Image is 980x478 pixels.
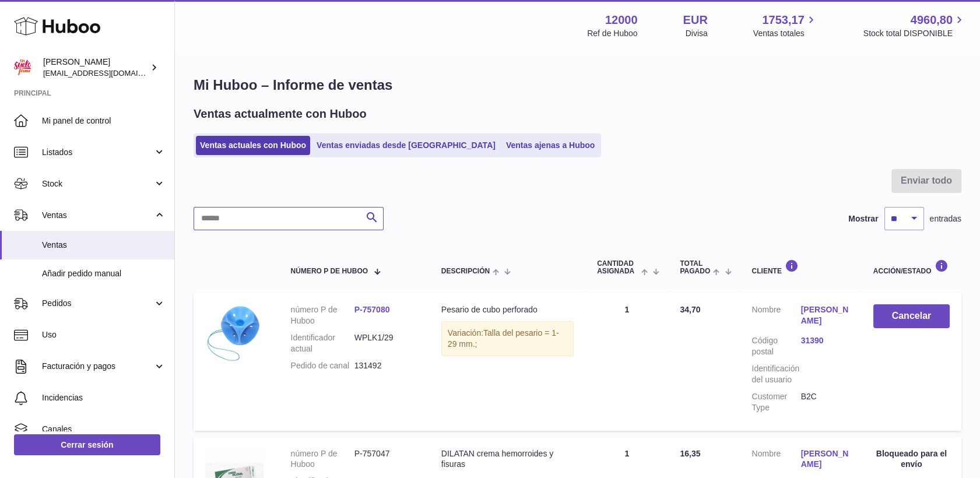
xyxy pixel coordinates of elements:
[930,213,961,224] span: entradas
[752,259,850,275] div: Cliente
[42,240,166,251] span: Ventas
[587,28,637,39] div: Ref de Huboo
[585,293,668,430] td: 1
[291,268,368,275] span: número P de Huboo
[42,115,166,126] span: Mi panel de control
[863,12,966,39] a: 4960,80 Stock total DISPONIBLE
[801,335,850,346] a: 31390
[194,106,367,122] h2: Ventas actualmente con Huboo
[42,178,153,189] span: Stock
[502,136,599,155] a: Ventas ajenas a Huboo
[801,391,850,413] dd: B2C
[194,76,961,94] h1: Mi Huboo – Informe de ventas
[848,213,878,224] label: Mostrar
[752,304,801,329] dt: Nombre
[873,448,950,470] div: Bloqueado para el envío
[14,59,31,76] img: mar@ensuelofirme.com
[42,210,153,221] span: Ventas
[605,12,638,28] strong: 12000
[42,268,166,279] span: Añadir pedido manual
[801,448,850,470] a: [PERSON_NAME]
[42,424,166,435] span: Canales
[753,28,818,39] span: Ventas totales
[752,391,801,413] dt: Customer Type
[752,335,801,357] dt: Código postal
[42,361,153,372] span: Facturación y pagos
[680,449,700,458] span: 16,35
[683,12,708,28] strong: EUR
[441,448,574,470] div: DILATAN crema hemorroides y fisuras
[873,304,950,328] button: Cancelar
[291,360,354,371] dt: Pedido de canal
[14,434,160,455] a: Cerrar sesión
[680,305,700,314] span: 34,70
[762,12,804,28] span: 1753,17
[43,57,148,79] div: [PERSON_NAME]
[752,363,801,385] dt: Identificación del usuario
[911,12,953,28] span: 4960,80
[441,321,574,356] div: Variación:
[354,360,418,371] dd: 131492
[196,136,310,155] a: Ventas actuales con Huboo
[42,329,166,340] span: Uso
[354,332,418,354] dd: WPLK1/29
[597,260,638,275] span: Cantidad ASIGNADA
[43,68,171,78] span: [EMAIL_ADDRESS][DOMAIN_NAME]
[753,12,818,39] a: 1753,17 Ventas totales
[42,298,153,309] span: Pedidos
[873,259,950,275] div: Acción/Estado
[686,28,708,39] div: Divisa
[205,304,264,363] img: pesario-cubo-dr-arabin-perforado-con-boton.jpg
[752,448,801,473] dt: Nombre
[354,448,418,470] dd: P-757047
[680,260,710,275] span: Total pagado
[42,392,166,403] span: Incidencias
[291,332,354,354] dt: Identificador actual
[801,304,850,326] a: [PERSON_NAME]
[354,305,390,314] a: P-757080
[291,304,354,326] dt: número P de Huboo
[42,147,153,158] span: Listados
[448,328,559,349] span: Talla del pesario = 1-29 mm.;
[441,304,574,315] div: Pesario de cubo perforado
[291,448,354,470] dt: número P de Huboo
[863,28,966,39] span: Stock total DISPONIBLE
[312,136,500,155] a: Ventas enviadas desde [GEOGRAPHIC_DATA]
[441,268,490,275] span: Descripción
